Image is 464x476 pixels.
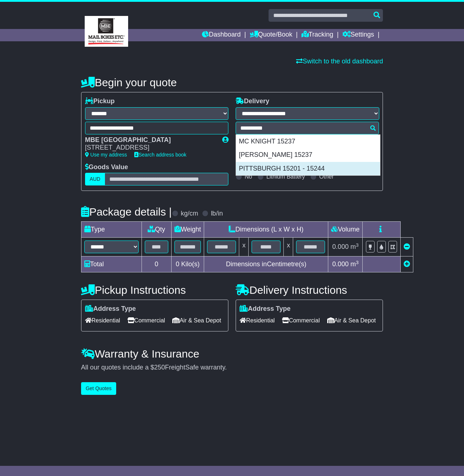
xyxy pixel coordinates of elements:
[176,260,180,268] span: 0
[85,173,105,185] label: AUD
[328,222,363,238] td: Volume
[81,364,383,372] div: All our quotes include a $ FreightSafe warranty.
[245,173,252,180] label: No
[240,315,275,326] span: Residential
[85,144,215,152] div: [STREET_ADDRESS]
[81,382,117,395] button: Get Quotes
[350,243,359,250] span: m
[240,305,291,313] label: Address Type
[85,163,128,171] label: Goods Value
[236,148,380,162] div: [PERSON_NAME] 15237
[342,29,374,41] a: Settings
[236,162,380,176] div: PITTSBURGH 15201 - 15244
[81,256,142,272] td: Total
[134,152,186,158] a: Search address book
[81,222,142,238] td: Type
[301,29,333,41] a: Tracking
[236,122,379,134] typeahead: Please provide city
[127,315,165,326] span: Commercial
[284,238,293,256] td: x
[332,243,349,250] span: 0.000
[85,152,127,158] a: Use my address
[85,315,120,326] span: Residential
[296,58,383,65] a: Switch to the old dashboard
[172,315,221,326] span: Air & Sea Depot
[356,260,359,265] sup: 3
[282,315,320,326] span: Commercial
[404,260,410,268] a: Add new item
[142,222,171,238] td: Qty
[204,222,328,238] td: Dimensions (L x W x H)
[266,173,305,180] label: Lithium Battery
[236,135,380,149] div: MC KNIGHT 15237
[327,315,376,326] span: Air & Sea Depot
[356,242,359,248] sup: 3
[142,256,171,272] td: 0
[85,136,215,144] div: MBE [GEOGRAPHIC_DATA]
[171,222,204,238] td: Weight
[250,29,292,41] a: Quote/Book
[319,173,334,180] label: Other
[85,305,136,313] label: Address Type
[204,256,328,272] td: Dimensions in Centimetre(s)
[239,238,249,256] td: x
[81,206,172,218] h4: Package details |
[81,348,383,360] h4: Warranty & Insurance
[171,256,204,272] td: Kilo(s)
[202,29,241,41] a: Dashboard
[81,284,228,296] h4: Pickup Instructions
[236,97,269,105] label: Delivery
[211,210,223,218] label: lb/in
[181,210,198,218] label: kg/cm
[81,76,383,88] h4: Begin your quote
[332,260,349,268] span: 0.000
[85,97,115,105] label: Pickup
[404,243,410,250] a: Remove this item
[154,364,165,371] span: 250
[236,284,383,296] h4: Delivery Instructions
[350,260,359,268] span: m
